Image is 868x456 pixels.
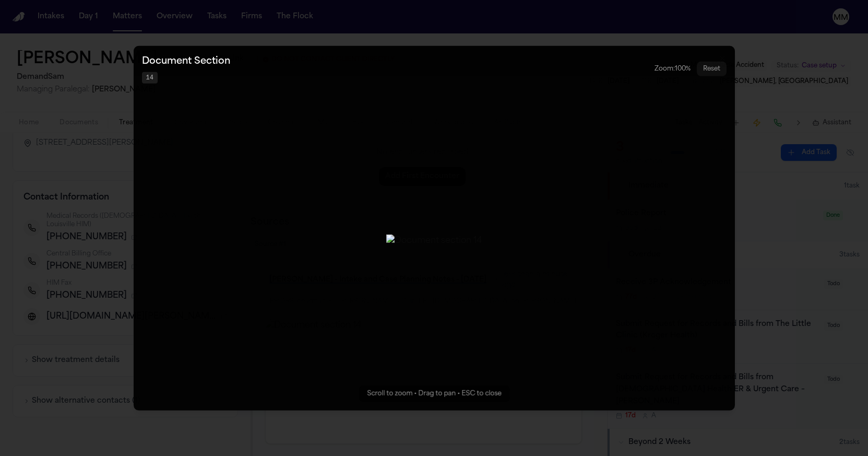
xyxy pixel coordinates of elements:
[697,61,727,76] button: Reset
[134,45,735,410] button: Zoomable image viewer. Use mouse wheel to zoom, drag to pan, or press R to reset.
[359,385,509,402] div: Scroll to zoom • Drag to pan • ESC to close
[142,72,158,83] span: 14
[142,54,230,68] h3: Document Section
[386,234,482,247] img: Document section 14
[655,64,691,73] div: Zoom: 100 %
